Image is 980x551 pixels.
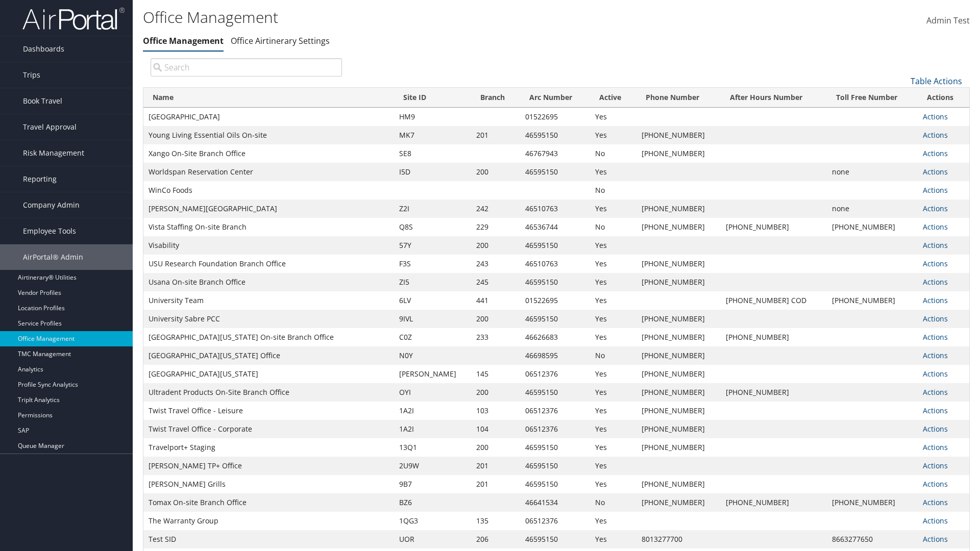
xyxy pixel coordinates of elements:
[471,126,520,144] td: 201
[636,328,721,346] td: [PHONE_NUMBER]
[471,530,520,548] td: 206
[394,457,471,475] td: 2U9W
[590,346,636,365] td: No
[923,442,948,452] a: Actions
[926,5,970,37] a: Admin Test
[827,88,918,108] th: Toll Free Number: activate to sort column ascending
[394,420,471,438] td: 1A2I
[23,36,64,62] span: Dashboards
[923,369,948,379] a: Actions
[520,255,590,273] td: 46510763
[23,140,84,166] span: Risk Management
[394,530,471,548] td: UOR
[394,475,471,493] td: 9B7
[590,530,636,548] td: Yes
[923,148,948,158] a: Actions
[471,512,520,530] td: 135
[143,126,394,144] td: Young Living Essential Oils On-site
[636,530,721,548] td: 8013277700
[827,291,918,310] td: [PHONE_NUMBER]
[520,402,590,420] td: 06512376
[394,291,471,310] td: 6LV
[143,493,394,512] td: Tomax On-site Branch Office
[923,277,948,287] a: Actions
[22,7,125,31] img: airportal-logo.png
[471,88,520,108] th: Branch: activate to sort column ascending
[923,295,948,305] a: Actions
[520,291,590,310] td: 01522695
[471,291,520,310] td: 441
[143,236,394,255] td: Visability
[23,166,57,192] span: Reporting
[143,383,394,402] td: Ultradent Products On-Site Branch Office
[143,255,394,273] td: USU Research Foundation Branch Office
[923,479,948,489] a: Actions
[636,402,721,420] td: [PHONE_NUMBER]
[143,7,694,28] h1: Office Management
[590,181,636,199] td: No
[471,365,520,383] td: 145
[590,457,636,475] td: Yes
[143,475,394,493] td: [PERSON_NAME] Grills
[590,402,636,420] td: Yes
[923,222,948,232] a: Actions
[394,438,471,457] td: 13Q1
[636,365,721,383] td: [PHONE_NUMBER]
[394,218,471,236] td: Q8S
[394,144,471,163] td: SE8
[636,310,721,328] td: [PHONE_NUMBER]
[394,88,471,108] th: Site ID: activate to sort column ascending
[721,218,827,236] td: [PHONE_NUMBER]
[520,310,590,328] td: 46595150
[923,259,948,268] a: Actions
[520,438,590,457] td: 46595150
[923,112,948,121] a: Actions
[143,420,394,438] td: Twist Travel Office - Corporate
[911,76,962,87] a: Table Actions
[143,144,394,163] td: Xango On-Site Branch Office
[394,346,471,365] td: N0Y
[520,365,590,383] td: 06512376
[923,314,948,323] a: Actions
[923,424,948,434] a: Actions
[636,218,721,236] td: [PHONE_NUMBER]
[636,475,721,493] td: [PHONE_NUMBER]
[923,350,948,360] a: Actions
[520,475,590,493] td: 46595150
[918,88,969,108] th: Actions
[923,240,948,250] a: Actions
[923,497,948,507] a: Actions
[590,512,636,530] td: Yes
[721,328,827,346] td: [PHONE_NUMBER]
[471,310,520,328] td: 200
[923,387,948,397] a: Actions
[520,420,590,438] td: 06512376
[636,144,721,163] td: [PHONE_NUMBER]
[471,402,520,420] td: 103
[520,493,590,512] td: 46641534
[471,420,520,438] td: 104
[143,457,394,475] td: [PERSON_NAME] TP+ Office
[520,273,590,291] td: 46595150
[721,291,827,310] td: [PHONE_NUMBER] COD
[23,88,62,114] span: Book Travel
[827,493,918,512] td: [PHONE_NUMBER]
[520,144,590,163] td: 46767943
[143,291,394,310] td: University Team
[520,163,590,181] td: 46595150
[926,15,970,26] span: Admin Test
[590,328,636,346] td: Yes
[590,420,636,438] td: Yes
[471,199,520,218] td: 242
[143,181,394,199] td: WinCo Foods
[143,199,394,218] td: [PERSON_NAME][GEOGRAPHIC_DATA]
[636,126,721,144] td: [PHONE_NUMBER]
[143,108,394,126] td: [GEOGRAPHIC_DATA]
[143,512,394,530] td: The Warranty Group
[143,273,394,291] td: Usana On-site Branch Office
[394,108,471,126] td: HM9
[520,530,590,548] td: 46595150
[471,328,520,346] td: 233
[471,383,520,402] td: 200
[827,218,918,236] td: [PHONE_NUMBER]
